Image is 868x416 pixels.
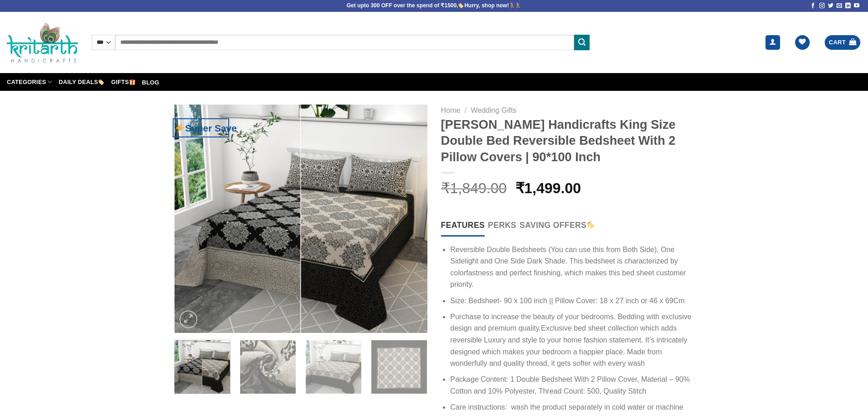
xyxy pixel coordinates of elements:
[519,219,596,232] span: Saving offers
[7,73,52,91] a: Categories
[854,3,859,9] a: Follow on YouTube
[464,106,466,114] span: /
[59,74,105,90] a: Daily Deals
[347,2,509,9] b: Get upto 300 OFF over the spend of ₹1500, Hurry, shop now!
[458,3,464,8] img: 🏷️
[441,180,450,196] span: ₹
[175,105,427,333] img: buy reversible bed sheet
[828,3,833,9] a: Follow on Twitter
[587,221,595,229] img: 🏷️
[795,35,810,50] a: Wishlist
[509,3,515,8] img: 🏃
[515,180,524,196] span: ₹
[98,79,104,85] img: 🏷️
[574,35,590,50] button: Submit
[765,35,780,50] a: Login
[7,22,78,63] img: Kritarth Handicrafts
[450,375,690,395] span: Package Content: 1 Double Bedsheet With 2 Pillow Cover, Material – 90% Cotton and 10% Polyester, ...
[450,313,691,367] span: Purchase to increase the beauty of your bedrooms. Bedding with exclusive design and premium quali...
[441,106,461,114] a: Home
[111,74,136,90] a: Gifts
[142,77,159,88] a: Blog
[819,3,825,9] a: Follow on Instagram
[450,246,686,289] span: Reversible Double Bedsheets (You can use this from Both Side), One Sidelight and One Side Dark Sh...
[829,38,846,47] span: Cart
[129,79,135,85] img: 🎁
[306,340,361,396] img: buy reversible bed sheet
[810,3,816,9] a: Follow on Facebook
[441,180,507,196] bdi: 1,849.00
[825,35,860,50] a: View cart
[845,3,851,9] a: Follow on LinkedIn
[515,180,581,196] bdi: 1,499.00
[175,338,230,394] img: buy reversible bed sheet
[515,3,521,8] img: 🏃
[441,116,694,165] h1: [PERSON_NAME] Handicrafts King Size Double Bed Reversible Bedsheet With 2 Pillow Covers | 90*100 ...
[441,105,694,116] nav: Breadcrumb
[837,3,842,9] a: Send us an email
[180,311,197,328] a: Zoom
[488,219,516,232] span: Perks
[450,297,684,305] span: Size: Bedsheet- 90 x 100 inch || Pillow Cover: 18 x 27 inch or 46 x 69Cm
[471,106,516,114] a: Wedding Gifts
[441,219,485,232] span: Features
[240,340,296,396] img: buy reversible bed sheet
